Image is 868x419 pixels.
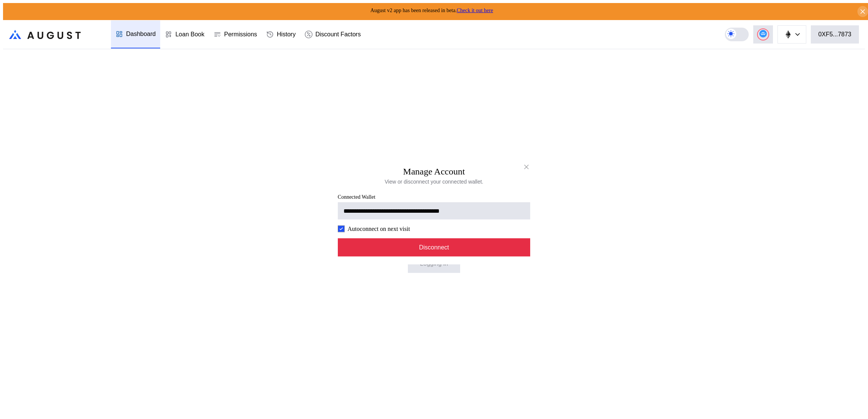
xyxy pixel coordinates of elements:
h2: Manage Account [403,166,465,176]
img: chain logo [784,30,792,39]
div: Dashboard [126,31,156,37]
div: 0XF5...7873 [818,31,851,38]
div: Permissions [224,31,257,38]
span: August v2 app has been released in beta. [370,8,493,13]
span: Connected Wallet [338,194,530,200]
button: Disconnect [338,238,530,256]
div: Discount Factors [315,31,361,38]
div: History [277,31,296,38]
div: Loan Book [175,31,205,38]
div: View or disconnect your connected wallet. [385,178,483,185]
a: Check it out here [457,8,493,13]
label: Autoconnect on next visit [348,225,410,232]
button: close modal [520,161,532,173]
